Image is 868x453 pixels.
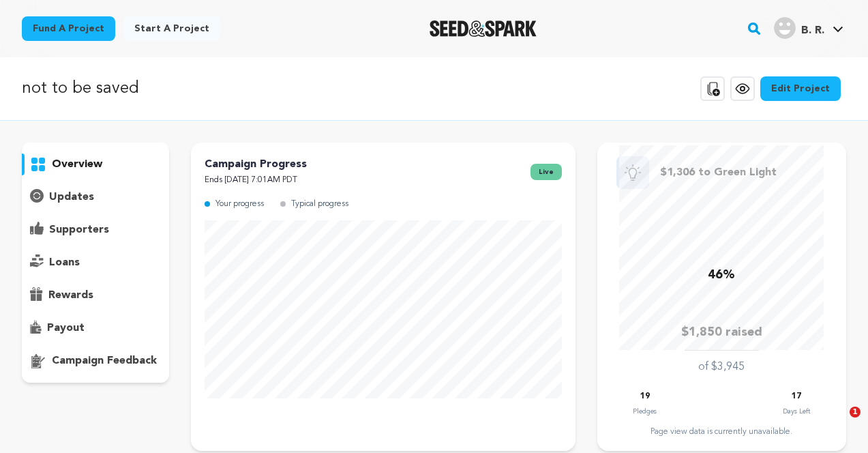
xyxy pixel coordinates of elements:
iframe: Intercom live chat [822,407,854,439]
span: 1 [850,407,860,418]
button: loans [22,252,169,274]
p: of $3,945 [698,359,745,375]
p: payout [47,320,85,336]
p: 46% [708,265,735,285]
button: payout [22,317,169,339]
p: rewards [48,287,93,304]
img: Seed&Spark Logo Dark Mode [430,20,537,37]
a: Seed&Spark Homepage [430,20,537,37]
img: user.png [774,17,796,39]
button: supporters [22,219,169,241]
div: B. R.'s Profile [774,17,824,39]
p: Days Left [783,405,810,418]
button: rewards [22,284,169,306]
a: Start a project [123,16,220,41]
button: updates [22,186,169,208]
button: campaign feedback [22,350,169,372]
p: Ends [DATE] 7:01AM PDT [205,173,307,188]
p: loans [49,254,80,271]
div: Page view data is currently unavailable. [611,426,833,437]
a: B. R.'s Profile [771,14,846,39]
p: supporters [49,222,109,238]
a: Edit Project [760,76,841,101]
p: campaign feedback [52,353,157,369]
span: live [530,164,562,180]
p: overview [52,156,102,173]
span: B. R. [801,25,824,36]
p: not to be saved [22,76,139,101]
button: overview [22,154,169,175]
p: 19 [640,389,650,405]
p: 17 [792,389,801,405]
p: updates [49,189,94,205]
p: Typical progress [291,196,348,212]
p: Your progress [215,196,264,212]
p: Pledges [633,405,657,418]
span: B. R.'s Profile [771,14,846,43]
p: Campaign Progress [205,156,307,173]
a: Fund a project [22,16,115,41]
